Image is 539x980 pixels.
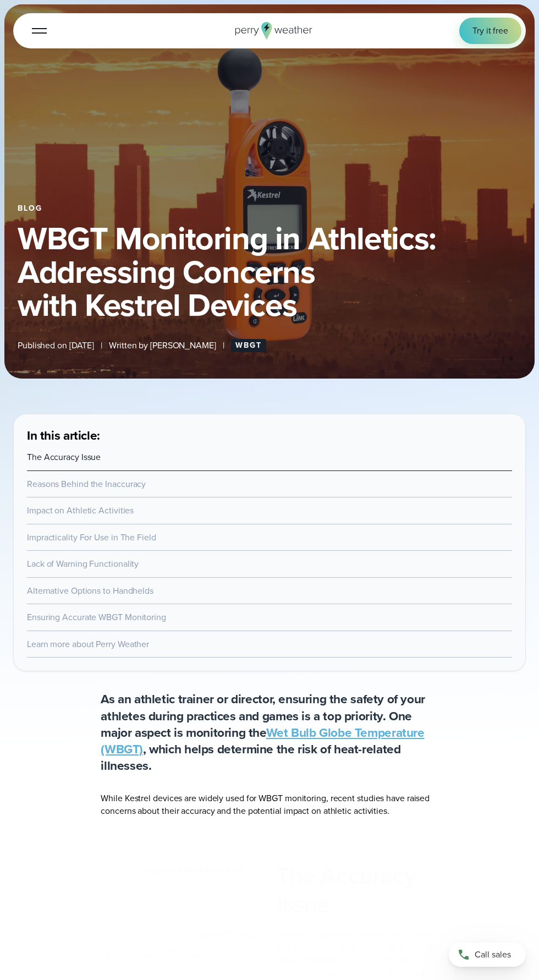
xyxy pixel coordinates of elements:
span: Try it free [472,24,508,37]
a: Impact on Athletic Activities [27,504,134,517]
h1: WBGT Monitoring in Athletics: Addressing Concerns with Kestrel Devices [18,222,521,321]
a: Ensuring Accurate WBGT Monitoring [27,611,166,623]
div: Blog [18,204,521,213]
a: Reasons Behind the Inaccuracy [27,478,146,490]
h3: In this article: [27,428,512,444]
span: Call sales [475,948,511,961]
a: Lack of Warning Functionality [27,557,139,570]
p: While Kestrel devices are widely used for WBGT monitoring, recent studies have raised concerns ab... [101,792,438,818]
a: Wet Bulb Globe Temperature (WBGT) [101,724,424,758]
a: Try it free [459,18,521,44]
a: WBGT [231,339,266,352]
a: The Accuracy Issue [27,451,101,463]
span: | [223,339,224,352]
a: Alternative Options to Handhelds [27,584,153,597]
span: Published on [DATE] [18,339,94,352]
a: Learn more about Perry Weather [27,638,149,650]
p: As an athletic trainer or director, ensuring the safety of your athletes during practices and gam... [101,691,438,774]
a: Impracticality For Use in The Field [27,531,156,544]
span: Written by [PERSON_NAME] [109,339,216,352]
a: Call sales [449,943,526,967]
span: | [101,339,102,352]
